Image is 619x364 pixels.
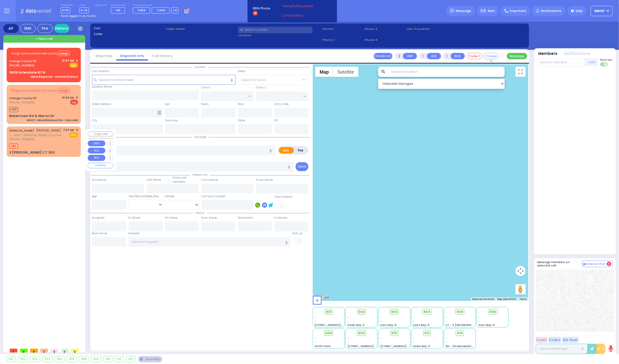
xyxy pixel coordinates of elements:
span: Smith Farm [315,344,331,348]
span: You're logged in as monitor. [61,14,97,18]
span: - [380,337,382,340]
div: Alpha Response - General Illness A [30,75,78,79]
button: UNIT [88,140,105,147]
label: Caller name [166,27,236,31]
button: Transfer call [374,53,392,59]
a: Connect Now [282,13,322,18]
label: Caller: [94,32,164,36]
label: Location [238,33,321,38]
span: Important [510,9,526,13]
span: - [380,319,382,323]
button: Code-1 [467,53,482,59]
button: Code 1 [536,337,548,343]
div: 901 [7,356,16,362]
label: Turn off text [600,62,608,67]
label: State [238,119,245,123]
label: P First Name [201,178,218,182]
span: - [315,315,316,319]
span: BRIA Phone [253,6,270,11]
div: MISCF - Miscellaneous Fire - Gas Leak [27,118,78,122]
button: Notifications [564,51,591,57]
label: Cad: [94,26,164,30]
span: Patient info [190,173,210,177]
div: 908 [79,356,89,362]
button: Members [538,51,558,57]
label: City [92,119,97,123]
span: Phone 2 [322,38,363,42]
a: Dispatch info [116,53,148,58]
span: Location [192,65,208,69]
span: +4 [173,8,177,12]
span: Trying to Reconnect... [282,4,322,8]
label: On Scene [165,216,177,220]
span: Other building occupants [157,111,161,115]
label: EMS [279,147,294,154]
span: - [413,340,414,344]
div: Bakertown Rd & Meron Dr [9,113,54,119]
label: Night unit [95,4,106,7]
span: 0 [20,349,28,353]
span: 903 [391,309,398,314]
label: Entry Code [274,102,289,106]
button: MB40 [591,6,613,16]
input: Search a contact [238,27,312,33]
button: Internal Chat 0 [582,261,613,267]
span: [PERSON_NAME] [37,128,61,133]
a: Orange County 911 [9,96,37,100]
input: Search location [388,67,505,77]
label: Medic on call [111,4,127,7]
span: - [446,337,447,340]
div: EMS [20,24,36,33]
span: Message [456,8,471,14]
button: Show street map [315,67,333,77]
span: - [315,340,316,344]
span: - [446,340,447,344]
span: Phone 1 [322,27,363,31]
span: Internal Chat [587,262,606,266]
label: Hospital [128,231,140,236]
label: Fire units on call [133,4,179,7]
span: Call type [192,135,209,139]
span: ✕ [76,96,78,100]
a: [PERSON_NAME] [9,128,34,133]
button: Map camera controls [515,266,526,276]
div: 3 [PERSON_NAME] CT 302 [9,150,55,155]
span: 912 [424,331,430,336]
span: 913 [457,331,463,336]
label: ZIP [274,119,278,123]
span: + New call [36,36,53,41]
div: 906 [67,356,77,362]
label: Pick up [292,231,302,236]
span: members [172,180,185,184]
label: Room [201,102,209,106]
span: - [315,319,316,323]
span: ✕ [76,128,78,132]
span: ר' שלום - ר' [PERSON_NAME] וויינבערגער [9,133,61,137]
span: K-14 [79,7,89,13]
span: [STREET_ADDRESS][PERSON_NAME] [315,323,363,327]
img: Google [314,294,331,301]
label: Use Callback [275,195,292,199]
img: message.svg [450,9,454,13]
button: Message [507,53,527,59]
span: Send text [600,58,613,62]
label: Dispatcher [61,4,73,7]
span: M3 [9,144,18,149]
label: Call Location [92,69,109,73]
span: 0 [30,349,38,353]
span: 901 [326,309,332,314]
label: Assigned [92,216,105,220]
button: ALS [427,53,441,59]
span: [PHONE_NUMBER] [9,137,35,141]
u: EMS [71,64,76,67]
small: Share with [172,176,187,180]
label: Call back number [201,194,226,198]
span: 0 [51,349,58,353]
span: Phone 4 [365,38,405,42]
span: MB40 [595,9,605,13]
span: - [315,337,316,340]
input: Search hospital [128,237,290,247]
span: 904 [423,309,431,314]
a: Call History [148,53,177,58]
span: - [347,315,349,319]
